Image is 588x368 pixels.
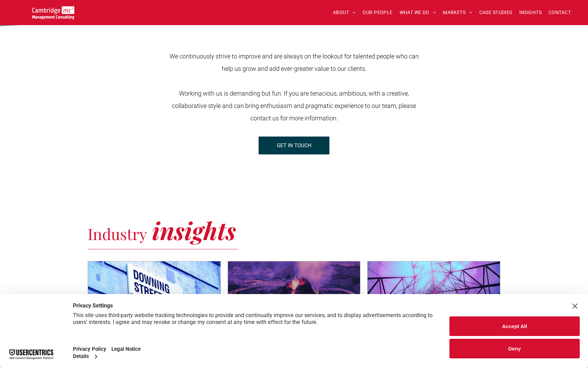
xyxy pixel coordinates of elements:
img: Go to Homepage [32,6,75,19]
a: INSIGHTS [516,7,545,18]
a: Close up of electricity pylon [368,261,500,327]
a: OUR PEOPLE [359,7,396,18]
a: MARKETS [439,7,476,18]
span: Working with us is demanding but fun. If you are tenacious, ambitious, with a creative, collabora... [172,90,416,122]
a: WHAT WE DO [396,7,440,18]
span: GET IN TOUCH [277,137,312,154]
span: insights [152,214,236,246]
a: A close-up of the Downing St sign [88,261,220,327]
span: Industry [88,223,147,244]
a: CASE STUDIES [476,7,516,18]
a: ABOUT [329,7,359,18]
a: GET IN TOUCH [259,137,329,154]
a: Volcano lava lake [228,261,360,327]
a: CONTACT [545,7,574,18]
a: Your Business Transformed | Cambridge Management Consulting [32,7,75,14]
span: We continuously strive to improve and are always on the lookout for talented people who can help ... [170,53,419,72]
